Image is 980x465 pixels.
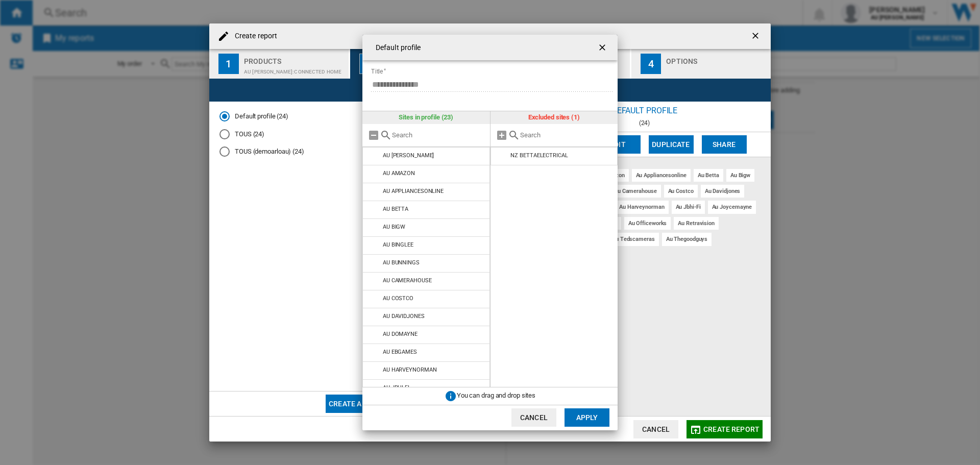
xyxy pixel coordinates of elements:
div: AU JBHI-FI [383,384,409,391]
div: AU AMAZON [383,170,415,177]
div: AU BINGLEE [383,241,413,248]
ng-md-icon: getI18NText('BUTTONS.CLOSE_DIALOG') [597,42,609,55]
div: AU CAMERAHOUSE [383,277,432,284]
button: getI18NText('BUTTONS.CLOSE_DIALOG') [593,37,614,58]
md-icon: Remove all [367,129,380,141]
div: NZ BETTAELECTRICAL [510,152,568,159]
button: Cancel [511,408,556,427]
div: AU [PERSON_NAME] [383,152,434,159]
h4: Default profile [371,43,421,53]
div: AU BIGW [383,224,405,230]
div: AU DAVIDJONES [383,313,425,320]
div: AU BETTA [383,206,408,212]
div: AU COSTCO [383,295,413,302]
div: AU HARVEYNORMAN [383,366,437,373]
div: AU EBGAMES [383,349,417,355]
input: Search [392,131,485,139]
span: You can drag and drop sites [457,391,535,399]
div: Excluded sites (1) [491,111,618,124]
input: Search [520,131,613,139]
div: AU DOMAYNE [383,331,418,337]
md-icon: Add all [496,129,508,141]
div: AU APPLIANCESONLINE [383,188,444,194]
div: AU BUNNINGS [383,259,420,266]
div: Sites in profile (23) [362,111,490,124]
button: Apply [565,408,609,427]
